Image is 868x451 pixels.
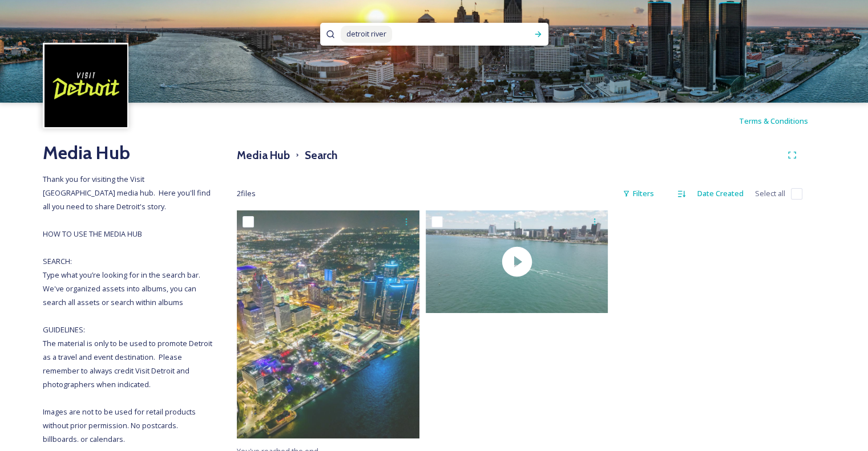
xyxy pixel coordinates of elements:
[237,188,256,199] span: 2 file s
[43,174,214,444] span: Thank you for visiting the Visit [GEOGRAPHIC_DATA] media hub. Here you'll find all you need to sh...
[45,44,127,127] img: VISIT%20DETROIT%20LOGO%20-%20BLACK%20BACKGROUND.png
[755,188,785,199] span: Select all
[426,210,608,313] img: thumbnail
[237,147,290,164] h3: Media Hub
[617,182,660,205] div: Filters
[305,147,337,164] h3: Search
[341,26,392,42] span: detroit river
[739,114,825,128] a: Terms & Conditions
[237,210,419,438] img: dbaa9129995c3bd11f74670da79675f618849699747e46deb297307a894b2050.jpg
[43,139,214,166] h2: Media Hub
[739,116,808,126] span: Terms & Conditions
[692,182,749,205] div: Date Created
